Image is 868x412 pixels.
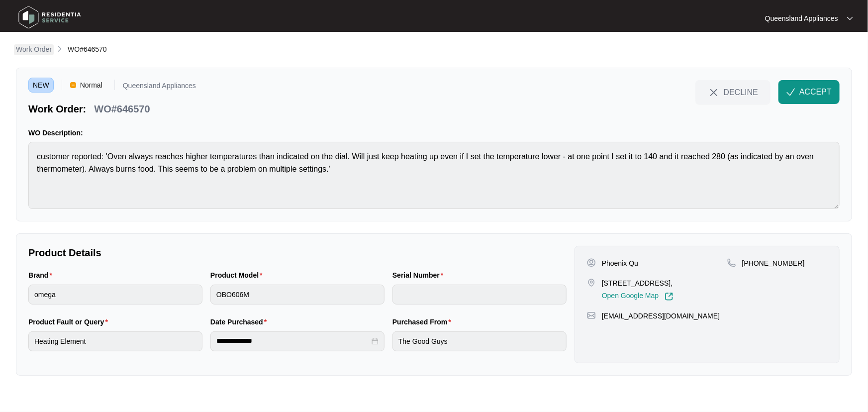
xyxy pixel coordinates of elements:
label: Product Fault or Query [28,317,112,327]
input: Product Fault or Query [28,331,202,351]
p: WO Description: [28,128,840,138]
input: Date Purchased [216,336,370,346]
span: Normal [76,78,106,93]
input: Product Model [210,285,385,305]
img: check-Icon [786,88,795,97]
p: Work Order [16,44,52,54]
p: Work Order: [28,102,86,116]
textarea: customer reported: 'Oven always reaches higher temperatures than indicated on the dial. Will just... [28,142,840,209]
input: Purchased From [392,331,567,351]
p: [STREET_ADDRESS], [602,278,674,288]
img: residentia service logo [15,2,85,32]
p: Queensland Appliances [123,82,196,93]
span: NEW [28,78,54,93]
label: Serial Number [392,270,447,280]
label: Brand [28,270,56,280]
img: close-Icon [708,87,720,99]
input: Serial Number [392,285,567,305]
label: Purchased From [392,317,455,327]
p: Phoenix Qu [602,258,638,268]
img: map-pin [727,258,736,267]
img: chevron-right [56,45,64,53]
img: Vercel Logo [70,82,76,88]
span: WO#646570 [68,45,107,53]
img: map-pin [587,311,596,320]
span: ACCEPT [799,86,832,98]
label: Date Purchased [210,317,271,327]
img: Link-External [665,292,674,301]
button: check-IconACCEPT [778,80,840,104]
img: user-pin [587,258,596,267]
p: [EMAIL_ADDRESS][DOMAIN_NAME] [602,311,720,321]
p: [PHONE_NUMBER] [742,258,805,268]
input: Brand [28,285,202,305]
a: Work Order [14,44,54,55]
img: dropdown arrow [847,16,853,21]
label: Product Model [210,270,267,280]
p: Queensland Appliances [765,13,838,23]
button: close-IconDECLINE [695,80,771,104]
p: Product Details [28,246,567,260]
img: map-pin [587,278,596,287]
span: DECLINE [724,87,758,98]
p: WO#646570 [94,102,150,116]
a: Open Google Map [602,292,674,301]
